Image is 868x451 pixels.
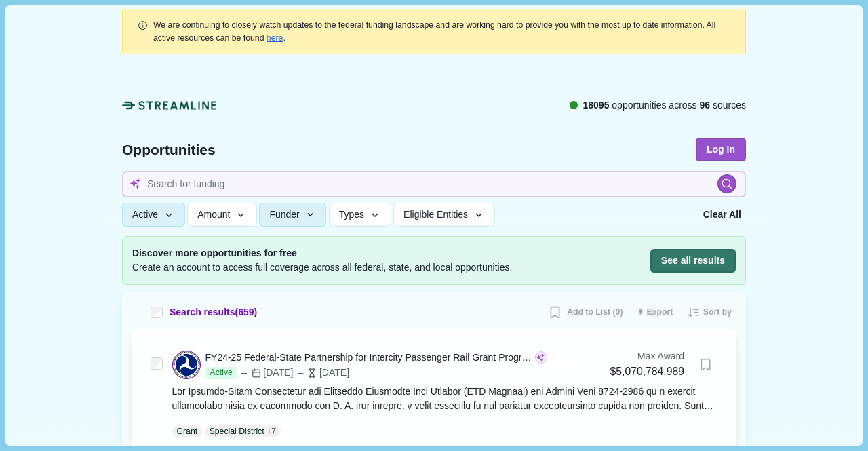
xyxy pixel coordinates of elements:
[153,19,731,44] div: .
[132,260,512,275] span: Create an account to access full coverage across all federal, state, and local opportunities.
[187,203,257,227] button: Amount
[205,351,533,365] div: FY24-25 Federal-State Partnership for Intercity Passenger Rail Grant Program - National
[610,349,684,364] div: Max Award
[267,33,283,43] a: here
[122,171,746,197] input: Search for funding
[583,100,609,111] span: 18095
[698,203,746,227] button: Clear All
[269,209,299,220] span: Funder
[633,302,678,323] button: Export results to CSV (250 max)
[700,100,711,111] span: 96
[682,302,736,323] button: Sort by
[329,203,391,227] button: Types
[172,385,718,413] div: Lor Ipsumdo-Sitam Consectetur adi Elitseddo Eiusmodte Inci Utlabor (ETD Magnaal) eni Admini Veni ...
[403,209,468,220] span: Eligible Entities
[122,203,185,227] button: Active
[296,366,349,380] div: [DATE]
[650,249,736,273] button: See all results
[170,305,257,319] span: Search results ( 659 )
[177,425,198,437] p: Grant
[172,349,718,437] a: FY24-25 Federal-State Partnership for Intercity Passenger Rail Grant Program - NationalActive[DAT...
[132,209,158,220] span: Active
[267,425,276,437] span: + 7
[197,209,230,220] span: Amount
[122,142,216,157] span: Opportunities
[393,203,494,227] button: Eligible Entities
[173,351,200,378] img: DOT.png
[694,353,717,376] button: Bookmark this grant.
[696,138,746,161] button: Log In
[543,302,627,323] button: Add to List (0)
[259,203,326,227] button: Funder
[210,425,264,437] p: Special District
[610,364,684,380] div: $5,070,784,989
[153,20,715,42] span: We are continuing to closely watch updates to the federal funding landscape and are working hard ...
[132,246,512,260] span: Discover more opportunities for free
[583,98,746,113] span: opportunities across sources
[205,367,237,379] span: Active
[339,209,364,220] span: Types
[239,366,293,380] div: [DATE]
